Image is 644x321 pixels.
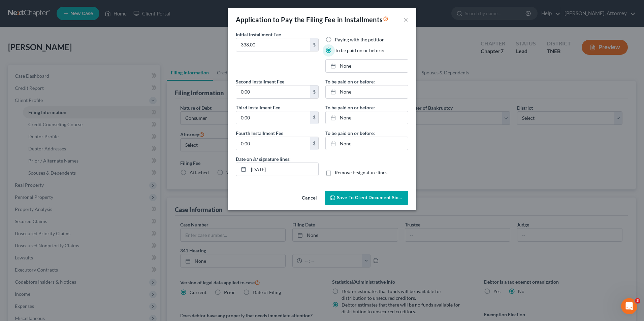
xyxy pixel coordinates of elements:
[310,137,318,150] div: $
[404,15,408,24] button: ×
[296,191,322,205] button: Cancel
[310,38,318,51] div: $
[236,130,283,137] label: Fourth Installment Fee
[310,111,318,124] div: $
[337,195,408,201] span: Save to Client Document Storage
[236,15,388,24] div: Application to Pay the Filing Fee in Installments
[236,137,310,150] input: 0.00
[335,36,385,43] label: Paying with the petition
[236,155,291,163] label: Date on /s/ signature lines:
[310,85,318,98] div: $
[326,60,408,72] a: None
[325,78,375,85] label: To be paid on or before:
[335,169,387,176] label: Remove E-signature lines
[326,111,408,124] a: None
[236,85,310,98] input: 0.00
[335,47,384,54] label: To be paid on or before:
[236,78,284,85] label: Second Installment Fee
[325,104,375,111] label: To be paid on or before:
[236,38,310,51] input: 0.00
[325,130,375,137] label: To be paid on or before:
[635,298,640,304] span: 3
[249,163,318,176] input: MM/DD/YYYY
[236,31,281,38] label: Initial Installment Fee
[621,298,637,314] iframe: Intercom live chat
[236,111,310,124] input: 0.00
[236,104,280,111] label: Third Installment Fee
[325,191,408,205] button: Save to Client Document Storage
[326,137,408,150] a: None
[326,85,408,98] a: None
